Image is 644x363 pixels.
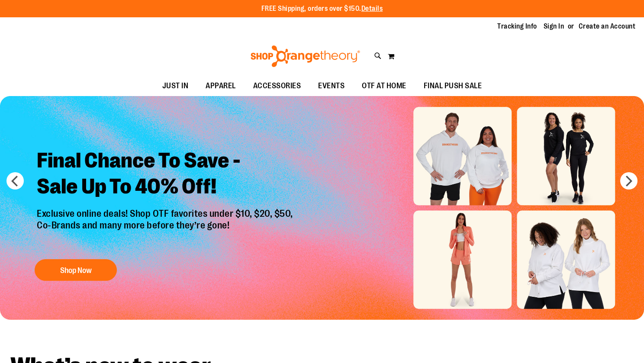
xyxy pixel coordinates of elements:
[6,172,24,190] button: prev
[415,76,491,96] a: FINAL PUSH SALE
[253,76,301,96] span: ACCESSORIES
[424,76,482,96] span: FINAL PUSH SALE
[361,5,383,13] a: Details
[35,259,117,281] button: Shop Now
[162,76,189,96] span: JUST IN
[620,172,638,190] button: next
[197,76,245,96] a: APPAREL
[261,4,383,14] p: FREE Shipping, orders over $150.
[249,45,361,67] img: Shop Orangetheory
[318,76,345,96] span: EVENTS
[30,141,302,208] h2: Final Chance To Save - Sale Up To 40% Off!
[362,76,406,96] span: OTF AT HOME
[497,22,537,31] a: Tracking Info
[245,76,310,96] a: ACCESSORIES
[353,76,415,96] a: OTF AT HOME
[206,76,236,96] span: APPAREL
[30,208,302,251] p: Exclusive online deals! Shop OTF favorites under $10, $20, $50, Co-Brands and many more before th...
[579,22,636,31] a: Create an Account
[30,141,302,285] a: Final Chance To Save -Sale Up To 40% Off! Exclusive online deals! Shop OTF favorites under $10, $...
[544,22,564,31] a: Sign In
[309,76,353,96] a: EVENTS
[154,76,197,96] a: JUST IN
